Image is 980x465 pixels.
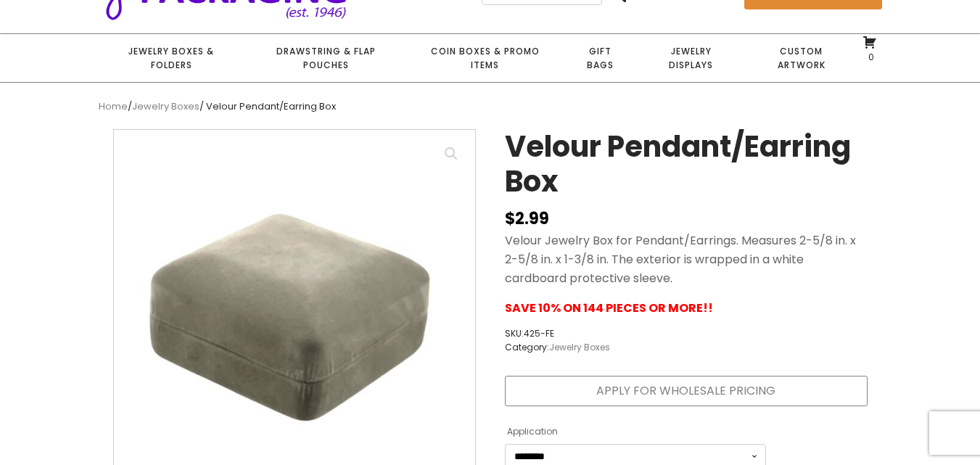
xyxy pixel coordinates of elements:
[244,34,407,82] a: Drawstring & Flap Pouches
[745,34,857,82] a: Custom Artwork
[438,141,464,167] a: View full-screen image gallery
[865,51,874,63] span: 0
[507,420,558,443] label: Application
[99,99,882,115] nav: Breadcrumb
[505,376,868,406] a: Apply for Wholesale Pricing
[563,34,638,82] a: Gift Bags
[505,129,868,206] h1: Velour Pendant/Earring Box
[524,327,554,340] span: 425-FE
[505,300,713,316] strong: SAVE 10% ON 144 PIECES OR MORE!!
[99,34,244,82] a: Jewelry Boxes & Folders
[99,99,128,113] a: Home
[132,99,199,113] a: Jewelry Boxes
[505,326,610,340] span: SKU:
[638,34,745,82] a: Jewelry Displays
[505,231,868,287] p: Velour Jewelry Box for Pendant/Earrings. Measures 2-5/8 in. x 2-5/8 in. x 1-3/8 in. The exterior ...
[862,35,877,62] a: 0
[505,340,610,354] span: Category:
[407,34,562,82] a: Coin Boxes & Promo Items
[549,341,610,353] a: Jewelry Boxes
[505,207,515,230] span: $
[505,207,549,230] bdi: 2.99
